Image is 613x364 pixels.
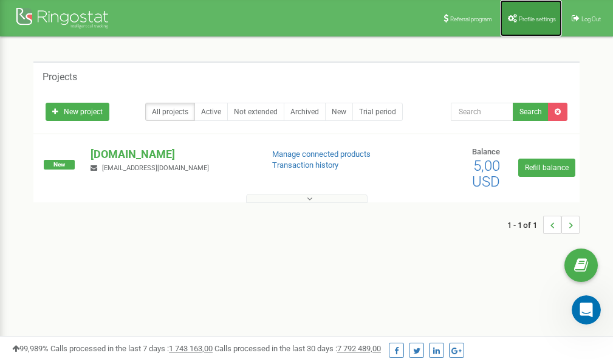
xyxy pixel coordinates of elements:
[518,159,575,177] a: Refill balance
[507,216,543,234] span: 1 - 1 of 1
[272,149,371,159] a: Manage connected products
[44,160,75,170] span: New
[507,204,580,246] nav: ...
[50,344,213,353] span: Calls processed in the last 7 days :
[12,344,49,353] span: 99,989%
[325,103,353,121] a: New
[169,344,213,353] u: 1 743 163,00
[450,16,492,22] span: Referral program
[451,103,513,121] input: Search
[102,164,209,172] span: [EMAIL_ADDRESS][DOMAIN_NAME]
[572,295,601,325] iframe: Intercom live chat
[519,16,556,22] span: Profile settings
[194,103,228,121] a: Active
[46,103,109,121] a: New project
[472,157,500,190] span: 5,00 USD
[43,72,77,83] h5: Projects
[227,103,284,121] a: Not extended
[472,147,500,156] span: Balance
[91,146,252,162] p: [DOMAIN_NAME]
[337,344,381,353] u: 7 792 489,00
[284,103,326,121] a: Archived
[352,103,403,121] a: Trial period
[272,160,338,170] a: Transaction history
[145,103,195,121] a: All projects
[214,344,381,353] span: Calls processed in the last 30 days :
[581,16,601,22] span: Log Out
[513,103,549,121] button: Search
